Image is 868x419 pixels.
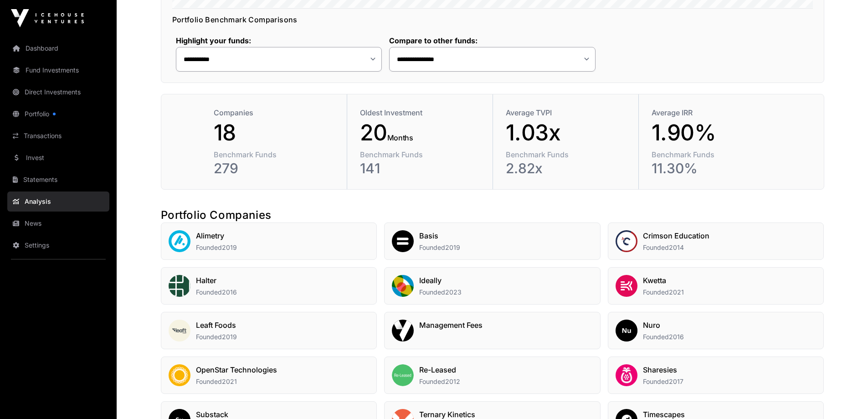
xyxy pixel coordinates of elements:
div: Benchmark Funds [652,149,771,160]
img: Re-Leased [392,364,414,386]
div: Benchmark Funds [506,149,626,160]
span: . [663,160,667,176]
a: AlimetryAlimetryFounded2019 [161,222,377,260]
h2: Kwetta [643,275,684,286]
a: Invest [7,148,109,168]
a: KwettaKwettaFounded2021 [608,267,824,305]
span: 1 [657,160,663,176]
div: Oldest Investment [360,107,480,118]
span: 1 [652,122,661,144]
span: 2021 [222,378,237,385]
span: 7 [222,160,230,176]
img: Sharesies [616,364,637,386]
a: Dashboard [7,38,109,58]
a: Management FeesManagement Fees [384,312,601,349]
a: Crimson EducationCrimson EducationFounded2014 [608,222,824,260]
a: Leaft FoodsLeaft FoodsFounded2019 [161,312,377,349]
h2: Portfolio Benchmark Comparisons [172,14,813,25]
span: 2019 [222,243,237,251]
a: News [7,213,109,233]
span: 2 [506,160,514,176]
span: 8 [518,160,527,176]
span: . [514,122,521,144]
a: Fund Investments [7,60,109,80]
span: 1 [506,122,515,144]
div: Benchmark Funds [214,149,334,160]
span: 3 [535,122,549,144]
label: Highlight your funds: [176,36,382,45]
span: 2021 [669,288,684,296]
a: HalterHalterFounded2016 [161,267,377,305]
label: Compare to other funds: [389,36,596,45]
span: 2017 [669,378,683,385]
a: Direct Investments [7,82,109,102]
img: Ideally [392,275,414,297]
img: OpenStar Technologies [169,364,190,386]
a: Re-LeasedRe-LeasedFounded2012 [384,357,601,394]
span: Founded [196,333,222,341]
h2: Sharesies [643,364,683,375]
span: x [549,122,561,144]
span: Founded [196,288,222,296]
span: . [514,160,518,176]
h2: OpenStar Technologies [196,364,277,375]
span: 2019 [222,333,237,341]
a: Transactions [7,126,109,146]
span: 2016 [222,288,237,296]
div: Average TVPI [506,107,626,118]
span: Founded [643,333,669,341]
h2: Re-Leased [419,364,460,375]
div: Companies [214,107,334,118]
h2: Alimetry [196,230,237,241]
span: Months [387,133,413,142]
a: BasisBasisFounded2019 [384,222,601,260]
span: 8 [222,122,236,144]
h2: Crimson Education [643,230,709,241]
span: 2012 [445,378,460,385]
span: 0 [521,122,535,144]
span: 1 [375,160,380,176]
img: Halter [169,275,190,297]
h2: Management Fees [419,320,483,331]
span: Founded [643,243,669,251]
span: 2019 [445,243,460,251]
img: Crimson Education [616,230,637,252]
a: Statements [7,170,109,190]
span: % [684,160,698,176]
img: Basis [392,230,414,252]
span: 2 [214,160,222,176]
img: Alimetry [169,230,190,252]
span: . [660,122,667,144]
a: NuroNuroFounded2016 [608,312,824,349]
span: 2 [360,122,374,144]
img: Nuro [616,320,637,341]
span: 4 [365,160,375,176]
div: Average IRR [652,107,771,118]
a: Analysis [7,191,109,212]
span: 0 [680,122,694,144]
span: 2016 [669,333,684,341]
span: Founded [196,243,222,251]
span: Founded [419,243,445,251]
a: SharesiesSharesiesFounded2017 [608,357,824,394]
span: 9 [230,160,238,176]
span: Founded [419,378,445,385]
h2: Portfolio Companies [161,208,824,222]
span: 2 [527,160,535,176]
span: 2023 [445,288,462,296]
h2: Leaft Foods [196,320,237,331]
span: Founded [419,288,445,296]
div: Chat Widget [822,375,868,419]
span: % [694,122,716,144]
span: 1 [652,160,657,176]
span: Founded [643,378,669,385]
span: Founded [643,288,669,296]
div: Benchmark Funds [360,149,480,160]
h2: Halter [196,275,237,286]
span: x [535,160,543,176]
h2: Basis [419,230,460,241]
span: 1 [214,122,223,144]
img: Management Fees [392,320,414,341]
span: Founded [196,378,222,385]
span: 1 [360,160,365,176]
